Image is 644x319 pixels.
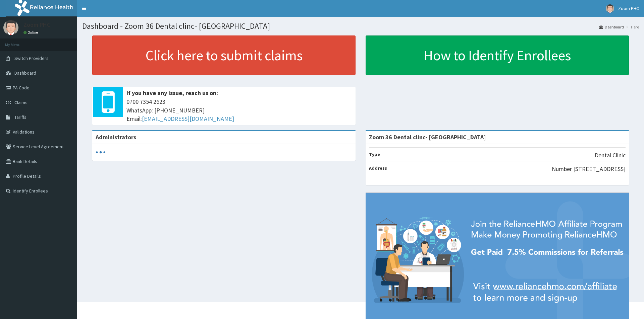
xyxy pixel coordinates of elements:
[369,151,380,157] b: Type
[14,114,26,120] span: Tariffs
[369,133,486,141] strong: Zoom 36 Dental clinc- [GEOGRAPHIC_DATA]
[96,133,136,141] b: Administrators
[606,4,614,13] img: User Image
[599,24,624,30] a: Dashboard
[369,165,387,171] b: Address
[126,97,352,123] span: 0700 7354 2623 WhatsApp: [PHONE_NUMBER] Email:
[23,22,50,28] p: Zoom PHC
[3,20,18,35] img: User Image
[552,165,626,173] p: Number [STREET_ADDRESS]
[366,35,629,75] a: How to Identify Enrollees
[14,99,28,105] span: Claims
[625,24,639,30] li: Here
[96,147,106,157] svg: audio-loading
[14,55,49,61] span: Switch Providers
[126,89,218,97] b: If you have any issue, reach us on:
[595,151,626,160] p: Dental Clinic
[142,115,234,123] a: [EMAIL_ADDRESS][DOMAIN_NAME]
[14,70,36,76] span: Dashboard
[82,22,639,30] h1: Dashboard - Zoom 36 Dental clinc- [GEOGRAPHIC_DATA]
[23,30,40,35] a: Online
[92,35,356,75] a: Click here to submit claims
[618,5,639,11] span: Zoom PHC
